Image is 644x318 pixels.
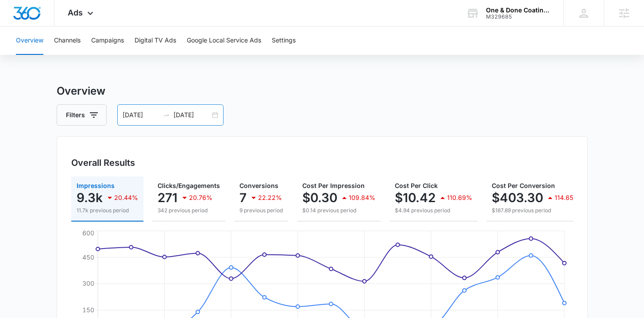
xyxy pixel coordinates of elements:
p: 110.69% [447,195,472,201]
button: Digital TV Ads [135,27,176,55]
span: Ads [68,8,83,17]
button: Google Local Service Ads [187,27,261,55]
span: Cost Per Click [395,182,438,189]
span: Impressions [77,182,115,189]
p: $4.94 previous period [395,207,472,215]
p: 20.76% [189,195,212,201]
div: account id [486,14,551,20]
tspan: 600 [82,229,94,237]
p: 9 previous period [239,207,283,215]
p: 9.3k [77,191,103,205]
p: 22.22% [258,195,282,201]
h3: Overview [57,83,588,99]
tspan: 450 [82,253,94,261]
p: 271 [158,191,177,205]
span: Cost Per Conversion [492,182,555,189]
p: $0.14 previous period [302,207,375,215]
p: $0.30 [302,191,337,205]
p: $403.30 [492,191,543,205]
button: Settings [272,27,296,55]
span: to [163,111,170,119]
tspan: 300 [82,280,94,287]
p: $10.42 [395,191,436,205]
input: End date [174,110,210,120]
button: Filters [57,104,107,126]
button: Overview [16,27,43,55]
span: Conversions [239,182,278,189]
input: Start date [123,110,159,120]
p: 7 [239,191,247,205]
p: $187.89 previous period [492,207,579,215]
p: 114.65% [555,195,579,201]
tspan: 150 [82,306,94,314]
span: Clicks/Engagements [158,182,220,189]
p: 342 previous period [158,207,220,215]
p: 109.84% [349,195,375,201]
p: 11.7k previous period [77,207,138,215]
p: 20.44% [114,195,138,201]
button: Channels [54,27,81,55]
div: account name [486,7,551,14]
span: swap-right [163,111,170,119]
h3: Overall Results [71,156,135,169]
span: Cost Per Impression [302,182,365,189]
button: Campaigns [91,27,124,55]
